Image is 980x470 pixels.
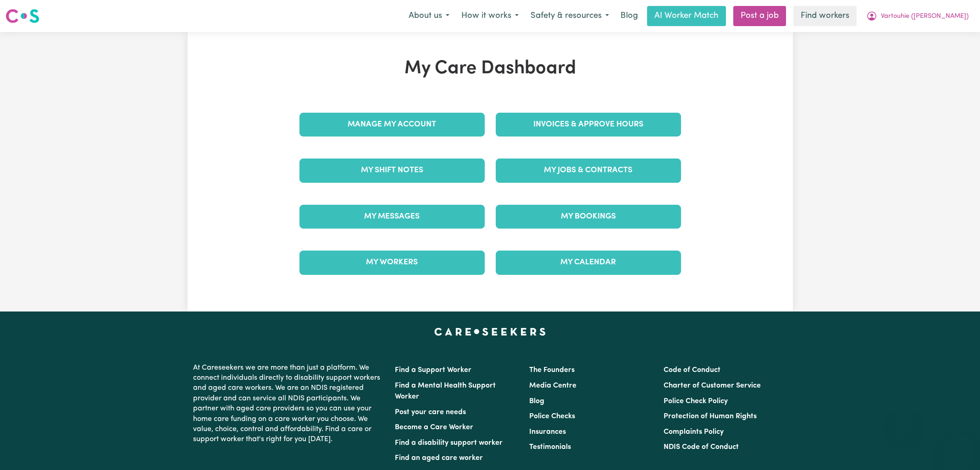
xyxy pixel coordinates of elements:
a: Find workers [793,6,857,26]
a: Post your care needs [395,409,466,416]
a: Police Check Policy [664,398,728,405]
a: Complaints Policy [664,428,724,436]
a: Testimonials [529,443,571,451]
a: AI Worker Match [647,6,726,26]
a: My Calendar [496,251,681,274]
a: Find a disability support worker [395,439,503,447]
h1: My Care Dashboard [294,58,687,80]
a: Become a Care Worker [395,424,473,431]
button: Safety & resources [525,6,615,26]
p: At Careseekers we are more than just a platform. We connect individuals directly to disability su... [193,359,384,448]
a: Media Centre [529,382,576,389]
a: Careseekers logo [6,5,39,27]
button: My Account [860,6,974,26]
a: Code of Conduct [664,366,720,374]
a: Protection of Human Rights [664,413,757,420]
a: My Bookings [496,205,681,229]
span: Vartouhie ([PERSON_NAME]) [881,11,969,22]
a: Insurances [529,428,566,436]
a: Police Checks [529,413,575,420]
img: Careseekers logo [6,8,39,24]
a: My Messages [299,205,485,229]
a: Charter of Customer Service [664,382,761,389]
a: Manage My Account [299,113,485,137]
a: My Jobs & Contracts [496,158,681,182]
a: The Founders [529,366,575,374]
a: Find an aged care worker [395,454,483,462]
iframe: Close message [894,411,913,430]
a: Find a Mental Health Support Worker [395,382,496,400]
iframe: Button to launch messaging window [943,433,973,463]
a: Careseekers home page [434,328,546,335]
button: About us [403,6,455,26]
a: Find a Support Worker [395,366,471,374]
a: NDIS Code of Conduct [664,443,739,451]
button: How it works [455,6,525,26]
a: My Workers [299,251,485,274]
a: Blog [529,398,544,405]
a: Invoices & Approve Hours [496,113,681,137]
a: Blog [615,6,643,26]
a: Post a job [733,6,786,26]
a: My Shift Notes [299,158,485,182]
